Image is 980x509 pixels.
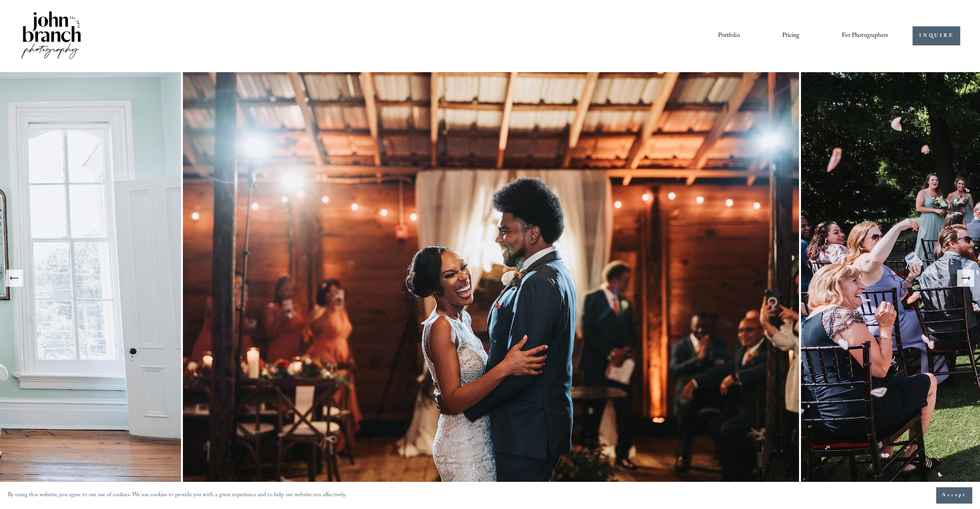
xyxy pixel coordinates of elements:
[957,270,974,287] button: Next Slide
[8,490,347,501] p: By using this website, you agree to our use of cookies. We use cookies to provide you with a grea...
[936,487,972,504] button: Accept
[782,29,800,43] a: Pricing
[183,72,801,485] img: shakiraandshawn10+copy.jpg (Copy)
[718,29,740,43] a: Portfolio
[942,492,966,499] span: Accept
[20,10,83,62] img: John Branch IV Photography
[6,270,23,287] button: Previous Slide
[842,30,888,42] span: For Photographers
[913,26,960,45] a: INQUIRE
[842,29,888,43] a: folder dropdown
